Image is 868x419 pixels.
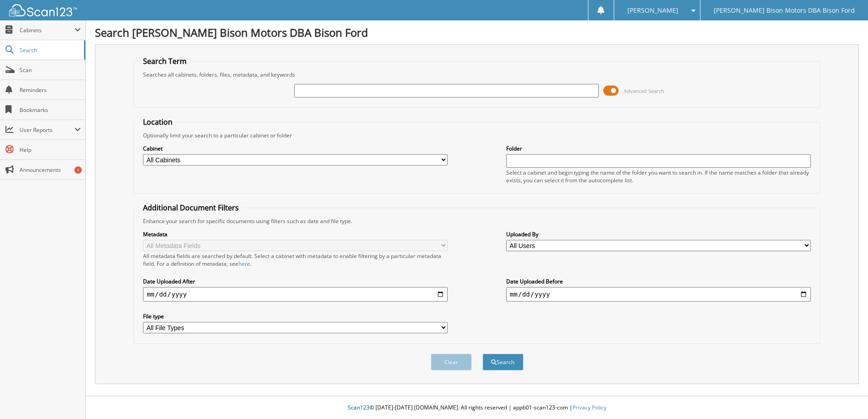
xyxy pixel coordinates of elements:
[20,146,81,154] span: Help
[348,404,370,411] span: Scan123
[138,217,815,225] div: Enhance your search for specific documents using filters such as date and file type.
[714,8,855,13] span: [PERSON_NAME] Bison Motors DBA Bison Ford
[506,278,811,285] label: Date Uploaded Before
[506,230,811,238] label: Uploaded By
[74,166,82,174] div: 1
[624,88,664,94] span: Advanced Search
[20,86,81,94] span: Reminders
[138,71,815,78] div: Searches all cabinets, folders, files, metadata, and keywords
[138,132,815,139] div: Optionally limit your search to a particular cabinet or folder
[20,106,81,114] span: Bookmarks
[143,278,448,285] label: Date Uploaded After
[143,252,448,268] div: All metadata fields are searched by default. Select a cabinet with metadata to enable filtering b...
[143,230,448,238] label: Metadata
[20,66,81,74] span: Scan
[627,8,678,13] span: [PERSON_NAME]
[86,397,868,419] div: © [DATE]-[DATE] [DOMAIN_NAME]. All rights reserved | appb01-scan123-com |
[572,404,607,411] a: Privacy Policy
[506,169,811,184] div: Select a cabinet and begin typing the name of the folder you want to search in. If the name match...
[138,203,243,213] legend: Additional Document Filters
[238,260,250,268] a: here
[483,354,523,370] button: Search
[9,4,77,16] img: scan123-logo-white.svg
[138,117,177,127] legend: Location
[431,354,472,370] button: Clear
[143,287,448,302] input: start
[143,145,448,152] label: Cabinet
[20,46,79,54] span: Search
[143,312,448,320] label: File type
[95,25,859,40] h1: Search [PERSON_NAME] Bison Motors DBA Bison Ford
[20,26,74,34] span: Cabinets
[138,56,191,66] legend: Search Term
[506,145,811,152] label: Folder
[20,166,81,174] span: Announcements
[506,287,811,302] input: end
[20,126,74,134] span: User Reports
